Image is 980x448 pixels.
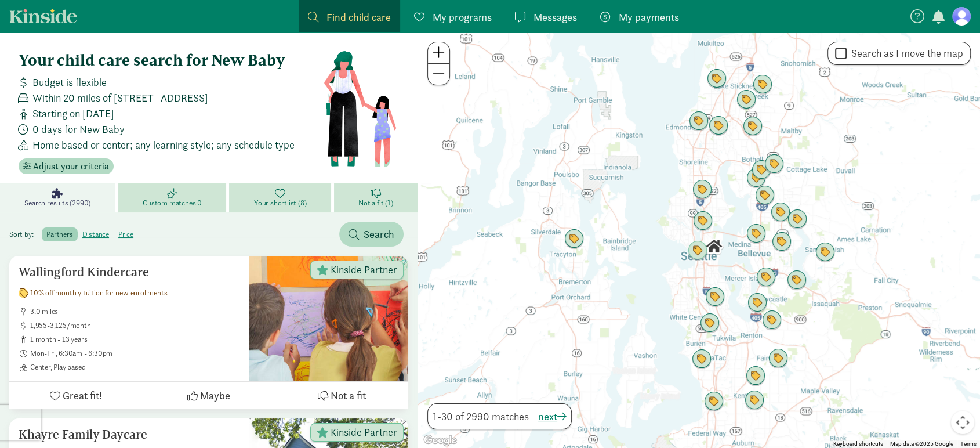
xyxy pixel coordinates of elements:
[741,362,770,391] div: Click to see details
[704,111,733,140] div: Click to see details
[32,121,125,137] span: 0 days for New Baby
[890,440,953,447] span: Map data ©2025 Google
[254,198,306,208] span: Your shortlist (8)
[30,349,239,358] span: Mon-Fri, 6:30am - 6:30pm
[760,150,789,179] div: Click to see details
[764,344,793,373] div: Click to see details
[78,227,114,241] label: distance
[811,238,840,267] div: Click to see details
[619,9,679,25] span: My payments
[782,266,811,295] div: Click to see details
[688,175,717,204] div: Click to see details
[560,225,589,254] div: Click to see details
[331,265,397,275] span: Kinside Partner
[32,137,295,153] span: Home based or center; any learning style; any schedule type
[747,156,776,185] div: Click to see details
[533,9,577,25] span: Messages
[421,433,459,448] a: Open this area in Google Maps (opens a new window)
[847,46,963,60] label: Search as I move the map
[738,112,767,141] div: Click to see details
[19,428,239,442] h5: Khayre Family Daycare
[30,321,239,330] span: 1,955-3,125/month
[33,160,109,174] span: Adjust your criteria
[30,288,167,298] span: 10% off monthly tuition for new enrollments
[538,409,567,424] button: next
[683,236,712,265] div: Click to see details
[200,388,230,403] span: Maybe
[9,229,40,239] span: Sort by:
[752,263,781,292] div: Click to see details
[30,307,239,316] span: 3.0 miles
[19,158,114,175] button: Adjust your criteria
[143,198,202,208] span: Custom matches 0
[339,222,404,247] button: Search
[699,232,728,261] div: Click to see details
[767,227,796,256] div: Click to see details
[757,306,786,335] div: Click to see details
[433,9,492,25] span: My programs
[433,409,529,424] span: 1-30 of 2990 matches
[326,9,391,25] span: Find child care
[783,205,812,234] div: Click to see details
[684,107,713,136] div: Click to see details
[30,335,239,344] span: 1 month - 13 years
[740,386,769,415] div: Click to see details
[32,74,107,90] span: Budget is flexible
[118,183,230,212] a: Custom matches 0
[331,427,397,438] span: Kinside Partner
[30,363,239,372] span: Center, Play based
[766,198,795,227] div: Click to see details
[9,382,142,409] button: Great fit!
[421,433,459,448] img: Google
[699,387,728,416] div: Click to see details
[732,85,761,114] div: Click to see details
[951,411,974,434] button: Map camera controls
[9,9,77,23] a: Kinside
[334,183,418,212] a: Not a fit (1)
[32,90,208,106] span: Within 20 miles of [STREET_ADDRESS]
[742,219,771,248] div: Click to see details
[19,51,323,70] h4: Your child care search for New Baby
[695,309,724,338] div: Click to see details
[743,288,772,317] div: Click to see details
[229,183,333,212] a: Your shortlist (8)
[19,265,239,279] h5: Wallingford Kindercare
[63,388,102,403] span: Great fit!
[358,198,393,208] span: Not a fit (1)
[742,164,771,193] div: Click to see details
[702,64,731,93] div: Click to see details
[42,227,77,241] label: partners
[960,440,977,447] a: Terms (opens in new tab)
[275,382,408,409] button: Not a fit
[331,388,366,403] span: Not a fit
[142,382,275,409] button: Maybe
[114,227,138,241] label: price
[364,226,394,242] span: Search
[748,70,777,99] div: Click to see details
[750,181,779,210] div: Click to see details
[688,207,717,236] div: Click to see details
[687,345,716,374] div: Click to see details
[700,283,729,312] div: Click to see details
[833,440,883,448] button: Keyboard shortcuts
[32,106,114,121] span: Starting on [DATE]
[24,198,90,208] span: Search results (2990)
